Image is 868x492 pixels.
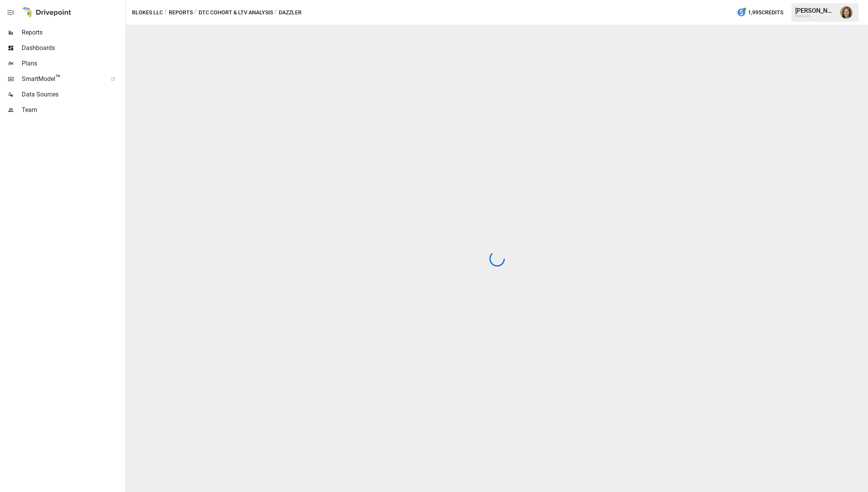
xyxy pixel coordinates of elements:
span: Plans [22,59,124,68]
span: 1,995 Credits [748,8,783,17]
button: Reports [169,8,193,17]
span: Reports [22,28,124,37]
button: 1,995Credits [734,5,786,20]
span: Team [22,105,124,115]
div: / [194,8,197,17]
div: / [274,8,277,17]
span: Data Sources [22,90,124,99]
div: [PERSON_NAME] [795,7,835,14]
img: Amy Thacker [840,6,853,19]
button: Amy Thacker [835,2,857,23]
div: Blokes LLC [795,14,835,18]
span: Dashboards [22,43,124,53]
button: DTC Cohort & LTV Analysis [199,8,273,17]
span: SmartModel [22,74,102,84]
div: / [165,8,167,17]
button: Blokes LLC [132,8,163,17]
span: ™ [55,73,61,83]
